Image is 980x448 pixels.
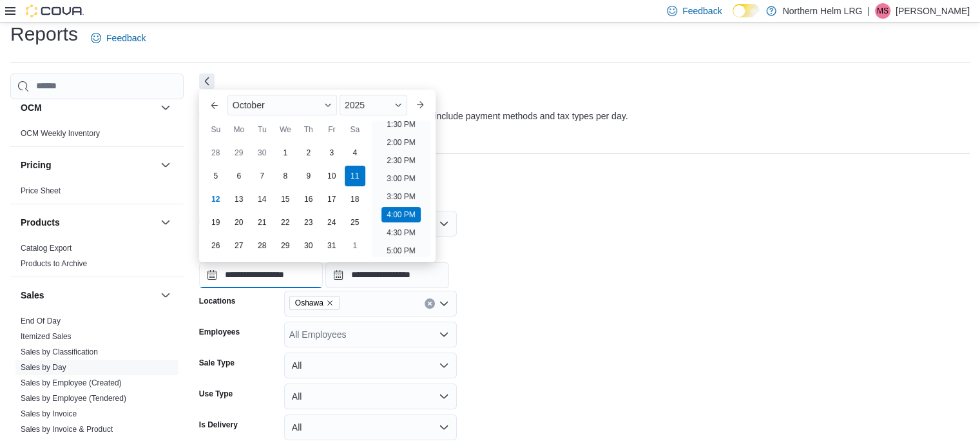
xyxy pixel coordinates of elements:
div: day-6 [229,166,249,186]
button: Next [199,73,215,89]
div: day-3 [322,142,342,163]
h3: OCM [21,101,42,114]
div: day-28 [206,142,226,163]
button: All [284,353,457,378]
div: day-29 [275,235,296,256]
h1: Reports [10,21,78,47]
span: End Of Day [21,316,61,326]
div: day-15 [275,189,296,209]
a: Products to Archive [21,259,87,268]
a: Catalog Export [21,244,72,253]
a: Price Sheet [21,186,61,195]
a: Feedback [86,25,151,51]
div: day-9 [298,166,319,186]
button: All [284,414,457,440]
label: Locations [199,296,236,306]
button: OCM [158,100,173,115]
span: Feedback [682,5,722,17]
a: Sales by Employee (Tendered) [21,394,126,403]
ul: Time [372,121,430,257]
input: Press the down key to open a popover containing a calendar. [325,262,449,288]
li: 1:30 PM [381,117,421,132]
p: | [867,3,870,19]
li: 3:30 PM [381,189,421,204]
div: day-1 [275,142,296,163]
div: Button. Open the year selector. 2025 is currently selected. [340,95,407,115]
div: Button. Open the month selector. October is currently selected. [227,95,337,115]
div: Sa [345,119,365,140]
span: Oshawa [295,297,323,309]
a: Sales by Invoice & Product [21,425,113,434]
span: Itemized Sales [21,331,72,342]
span: October [233,100,265,110]
div: day-26 [206,235,226,256]
div: Mo [229,119,249,140]
a: Sales by Invoice [21,409,77,418]
p: Northern Helm LRG [783,3,863,19]
div: day-25 [345,212,365,233]
button: Open list of options [439,298,449,309]
a: Itemized Sales [21,332,72,341]
div: Su [206,119,226,140]
div: day-29 [229,142,249,163]
span: Dark Mode [733,17,733,18]
div: day-30 [298,235,319,256]
label: Use Type [199,389,233,399]
button: Clear input [425,298,435,309]
li: 2:30 PM [381,153,421,168]
div: Products [10,240,184,277]
div: day-4 [345,142,365,163]
div: day-7 [252,166,273,186]
img: Cova [26,5,84,17]
span: Sales by Invoice & Product [21,424,113,434]
h3: Products [21,216,60,229]
a: Sales by Day [21,363,66,372]
div: day-28 [252,235,273,256]
div: Th [298,119,319,140]
div: day-14 [252,189,273,209]
div: day-11 [345,166,365,186]
a: Sales by Employee (Created) [21,378,122,387]
div: day-23 [298,212,319,233]
button: Remove Oshawa from selection in this group [326,299,334,307]
button: Pricing [21,159,155,171]
div: day-31 [322,235,342,256]
button: Products [158,215,173,230]
li: 4:30 PM [381,225,421,240]
button: Next month [410,95,430,115]
button: OCM [21,101,155,114]
span: Products to Archive [21,258,87,269]
div: day-8 [275,166,296,186]
button: Products [21,216,155,229]
button: Previous Month [204,95,225,115]
div: day-5 [206,166,226,186]
p: [PERSON_NAME] [896,3,970,19]
button: Sales [21,289,155,302]
div: day-27 [229,235,249,256]
li: 4:00 PM [381,207,421,222]
div: day-10 [322,166,342,186]
button: Sales [158,287,173,303]
div: day-2 [298,142,319,163]
span: Oshawa [289,296,340,310]
div: day-12 [206,189,226,209]
div: OCM [10,126,184,146]
div: Tu [252,119,273,140]
div: day-24 [322,212,342,233]
button: Open list of options [439,329,449,340]
input: Press the down key to enter a popover containing a calendar. Press the escape key to close the po... [199,262,323,288]
div: day-18 [345,189,365,209]
span: Sales by Employee (Created) [21,378,122,388]
span: Feedback [106,32,146,44]
label: Employees [199,327,240,337]
a: End Of Day [21,317,61,326]
div: day-21 [252,212,273,233]
li: 5:00 PM [381,243,421,258]
div: day-30 [252,142,273,163]
div: day-19 [206,212,226,233]
span: Sales by Employee (Tendered) [21,393,126,404]
a: OCM Weekly Inventory [21,129,100,138]
span: MS [877,3,889,19]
